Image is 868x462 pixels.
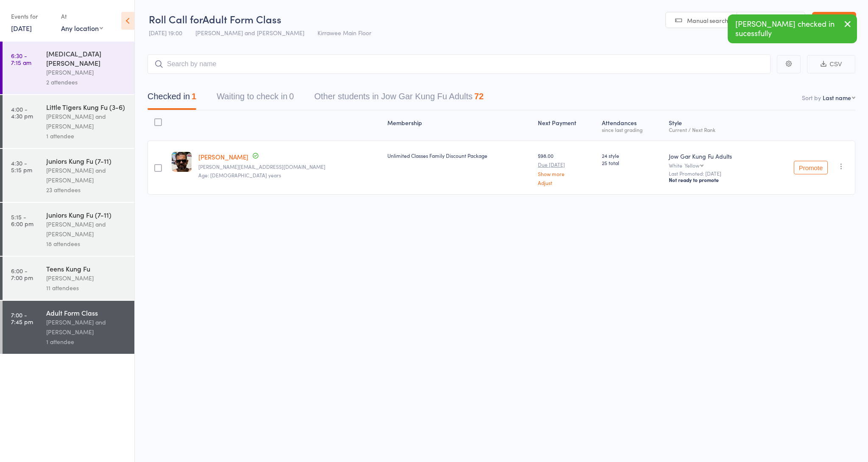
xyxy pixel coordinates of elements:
div: 72 [474,92,484,101]
div: [PERSON_NAME] and [PERSON_NAME] [46,165,127,185]
small: Due [DATE] [538,162,595,168]
div: Last name [823,93,851,102]
a: [DATE] [11,23,32,33]
div: [PERSON_NAME] and [PERSON_NAME] [46,219,127,239]
time: 4:30 - 5:15 pm [11,160,32,173]
button: Waiting to check in0 [217,87,294,110]
time: 4:00 - 4:30 pm [11,106,33,119]
span: Kirrawee Main Floor [317,28,371,37]
div: [MEDICAL_DATA][PERSON_NAME] [46,49,127,67]
time: 5:15 - 6:00 pm [11,213,33,227]
div: Any location [61,23,103,33]
div: 11 attendees [46,283,127,293]
button: CSV [807,55,855,73]
a: 7:00 -7:45 pmAdult Form Class[PERSON_NAME] and [PERSON_NAME]1 attendee [3,301,134,354]
time: 6:00 - 7:00 pm [11,267,33,281]
button: Other students in Jow Gar Kung Fu Adults72 [314,87,484,110]
button: Promote [794,161,828,174]
a: 4:30 -5:15 pmJuniors Kung Fu (7-11)[PERSON_NAME] and [PERSON_NAME]23 attendees [3,149,134,202]
div: [PERSON_NAME] checked in sucessfully [728,14,857,43]
div: Juniors Kung Fu (7-11) [46,156,127,165]
div: 2 attendees [46,77,127,87]
div: Juniors Kung Fu (7-11) [46,210,127,219]
div: [PERSON_NAME] and [PERSON_NAME] [46,317,127,337]
div: Teens Kung Fu [46,264,127,273]
div: Current / Next Rank [669,127,761,132]
div: 23 attendees [46,185,127,195]
div: 1 attendee [46,131,127,141]
a: Adjust [538,180,595,185]
div: 18 attendees [46,239,127,249]
small: vassos@live.com.au [198,164,380,170]
div: Yellow [684,162,699,168]
span: Adult Form Class [203,12,281,26]
div: since last grading [602,127,662,132]
a: 6:30 -7:15 am[MEDICAL_DATA][PERSON_NAME][PERSON_NAME]2 attendees [3,42,134,94]
a: 6:00 -7:00 pmTeens Kung Fu[PERSON_NAME]11 attendees [3,257,134,300]
div: 0 [289,92,294,101]
a: 5:15 -6:00 pmJuniors Kung Fu (7-11)[PERSON_NAME] and [PERSON_NAME]18 attendees [3,203,134,256]
input: Search by name [147,54,771,74]
label: Sort by [802,93,821,102]
div: Adult Form Class [46,308,127,317]
div: Jow Gar Kung Fu Adults [669,152,761,160]
div: $98.00 [538,152,595,185]
span: 24 style [602,152,662,159]
a: Show more [538,171,595,176]
span: Roll Call for [149,12,203,26]
a: [PERSON_NAME] [198,152,248,161]
span: Manual search [687,16,728,25]
div: 1 attendee [46,337,127,347]
span: Age: [DEMOGRAPHIC_DATA] years [198,171,281,179]
time: 6:30 - 7:15 am [11,52,31,66]
div: Atten­dances [598,114,665,137]
div: Next Payment [534,114,598,137]
div: [PERSON_NAME] and [PERSON_NAME] [46,112,127,131]
span: [DATE] 19:00 [149,28,182,37]
button: Checked in1 [147,87,196,110]
a: 4:00 -4:30 pmLittle Tigers Kung Fu (3-6)[PERSON_NAME] and [PERSON_NAME]1 attendee [3,95,134,148]
img: image1755851263.png [172,152,192,172]
div: At [61,9,103,23]
span: 25 total [602,159,662,166]
a: Exit roll call [812,12,856,29]
div: Membership [384,114,534,137]
div: [PERSON_NAME] [46,273,127,283]
div: Unlimited Classes Family Discount Package [387,152,531,159]
span: [PERSON_NAME] and [PERSON_NAME] [195,28,304,37]
div: Events for [11,9,53,23]
div: 1 [192,92,196,101]
div: White [669,162,761,168]
small: Last Promoted: [DATE] [669,171,761,176]
time: 7:00 - 7:45 pm [11,311,33,325]
div: Style [665,114,764,137]
div: Not ready to promote [669,176,761,183]
div: [PERSON_NAME] [46,67,127,77]
div: Little Tigers Kung Fu (3-6) [46,102,127,112]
